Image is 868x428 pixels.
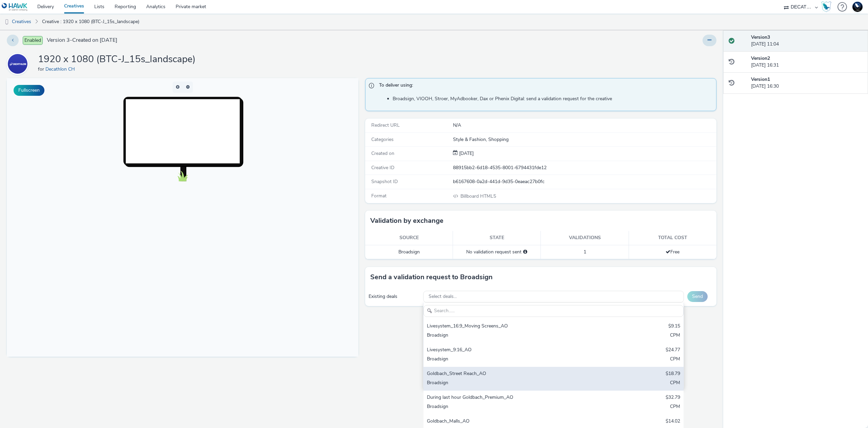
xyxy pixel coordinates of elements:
div: [DATE] 11:04 [751,34,863,48]
span: Version 3 - Created on [DATE] [47,36,117,44]
div: $32.79 [666,394,680,402]
button: Fullscreen [14,85,44,96]
div: Existing deals [369,293,420,300]
img: Hawk Academy [821,1,831,12]
div: [DATE] 16:30 [751,76,863,90]
img: Support Hawk [852,2,863,12]
div: Goldbach_Street Reach_AO [427,370,595,378]
span: Categories [371,136,394,143]
div: Broadsign [427,332,595,340]
div: CPM [670,379,680,387]
h1: 1920 x 1080 (BTC-J_15s_landscape) [38,53,196,66]
div: $14.02 [666,418,680,426]
div: $18.79 [666,370,680,378]
div: Creation 29 August 2025, 16:30 [458,150,474,157]
img: undefined Logo [2,3,28,11]
td: Broadsign [365,245,453,259]
h3: Validation by exchange [370,216,443,226]
div: Livesystem_9:16_AO [427,346,595,354]
span: To deliver using: [379,82,710,91]
span: Enabled [23,36,43,45]
div: CPM [670,356,680,363]
div: Please select a deal below and click on Send to send a validation request to Broadsign. [523,249,527,255]
div: During last hour Goldbach_Premium_AO [427,394,595,402]
span: Snapshot ID [371,178,398,185]
div: 88915bb2-6d18-4535-8001-6794431fde12 [453,164,716,171]
div: Broadsign [427,379,595,387]
h3: Send a validation request to Broadsign [370,272,493,282]
th: Validations [541,231,629,245]
th: Total cost [629,231,716,245]
span: [DATE] [458,150,474,157]
div: Broadsign [427,403,595,411]
strong: Version 1 [751,76,770,83]
img: Decathlon CH [8,54,27,74]
div: CPM [670,332,680,340]
div: $24.77 [666,346,680,354]
span: Select deals... [429,294,457,300]
div: Style & Fashion, Shopping [453,136,716,143]
a: Decathlon CH [7,60,31,67]
div: CPM [670,403,680,411]
div: b6167608-0a2d-441d-9d35-0eaeac27b0fc [453,178,716,185]
div: Broadsign [427,356,595,363]
a: Decathlon CH [45,66,78,72]
th: Source [365,231,453,245]
div: Goldbach_Malls_AO [427,418,595,426]
span: Free [666,249,679,255]
button: Send [687,291,708,302]
span: Billboard HTML5 [460,193,496,199]
span: 1 [584,249,586,255]
span: N/A [453,122,461,128]
div: $9.15 [668,323,680,331]
strong: Version 2 [751,55,770,61]
span: Creative ID [371,164,394,171]
a: Creative : 1920 x 1080 (BTC-J_15s_landscape) [39,14,143,30]
li: Broadsign, VIOOH, Stroer, MyAdbooker, Dax or Phenix Digital: send a validation request for the cr... [393,95,713,102]
div: Livesystem_16:9_Moving Screens_AO [427,323,595,331]
strong: Version 3 [751,34,770,40]
div: No validation request sent [456,249,537,255]
div: [DATE] 16:31 [751,55,863,69]
span: for [38,66,45,72]
img: dooh [3,19,10,25]
span: Created on [371,150,394,157]
th: State [453,231,541,245]
span: Redirect URL [371,122,400,128]
span: Format [371,193,387,199]
a: Hawk Academy [821,1,834,12]
input: Search...... [423,305,684,317]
